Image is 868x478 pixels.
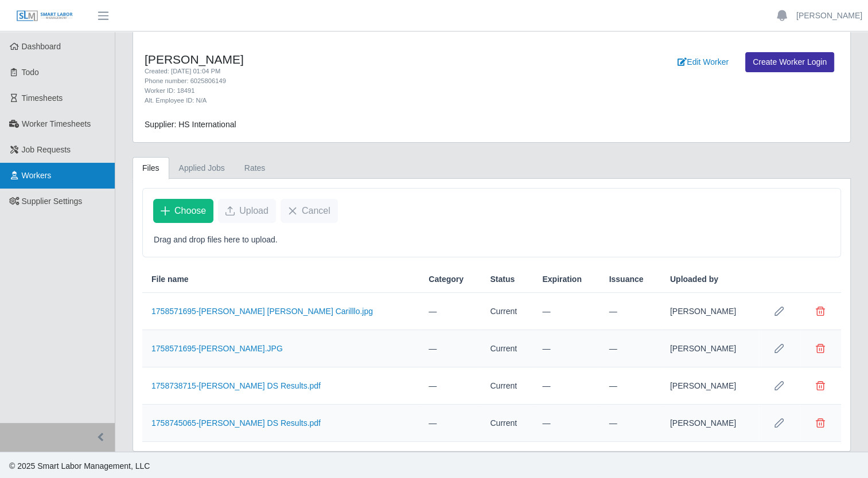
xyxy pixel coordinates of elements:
[151,418,321,428] a: 1758745065-[PERSON_NAME] DS Results.pdf
[22,93,63,103] span: Timesheets
[145,52,542,66] h4: [PERSON_NAME]
[239,204,268,218] span: Upload
[809,337,832,360] button: Delete file
[533,405,600,442] td: —
[533,293,600,330] td: —
[796,10,862,22] a: [PERSON_NAME]
[151,381,321,390] a: 1758738715-[PERSON_NAME] DS Results.pdf
[600,293,661,330] td: —
[600,367,661,405] td: —
[22,197,83,206] span: Supplier Settings
[419,405,481,442] td: —
[9,461,150,471] span: © 2025 Smart Labor Management, LLC
[174,204,206,218] span: Choose
[154,234,830,246] p: Drag and drop files here to upload.
[218,199,276,223] button: Upload
[419,330,481,367] td: —
[490,273,515,285] span: Status
[302,204,330,218] span: Cancel
[22,119,91,128] span: Worker Timesheets
[481,293,533,330] td: Current
[145,66,542,76] div: Created: [DATE] 01:04 PM
[22,68,39,77] span: Todo
[600,405,661,442] td: —
[145,76,542,86] div: Phone number: 6025806149
[768,374,791,397] button: Row Edit
[661,367,758,405] td: [PERSON_NAME]
[169,157,235,179] a: Applied Jobs
[661,405,758,442] td: [PERSON_NAME]
[809,374,832,397] button: Delete file
[768,300,791,323] button: Row Edit
[661,293,758,330] td: [PERSON_NAME]
[609,273,644,285] span: Issuance
[133,157,169,179] a: Files
[22,145,71,154] span: Job Requests
[768,412,791,434] button: Row Edit
[542,273,581,285] span: Expiration
[768,337,791,360] button: Row Edit
[281,199,338,223] button: Cancel
[235,157,275,179] a: Rates
[809,300,832,323] button: Delete file
[670,52,736,72] a: Edit Worker
[429,273,464,285] span: Category
[481,367,533,405] td: Current
[670,273,718,285] span: Uploaded by
[22,171,52,180] span: Workers
[22,42,61,51] span: Dashboard
[419,367,481,405] td: —
[151,273,189,285] span: File name
[533,330,600,367] td: —
[16,10,73,22] img: SLM Logo
[809,412,832,434] button: Delete file
[145,96,542,105] div: Alt. Employee ID: N/A
[481,405,533,442] td: Current
[153,199,213,223] button: Choose
[481,330,533,367] td: Current
[419,293,481,330] td: —
[661,330,758,367] td: [PERSON_NAME]
[745,52,834,72] a: Create Worker Login
[145,120,236,129] span: Supplier: HS International
[145,86,542,96] div: Worker ID: 18491
[600,330,661,367] td: —
[533,367,600,405] td: —
[151,344,283,353] a: 1758571695-[PERSON_NAME].JPG
[151,307,373,316] a: 1758571695-[PERSON_NAME] [PERSON_NAME] Carilllo.jpg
